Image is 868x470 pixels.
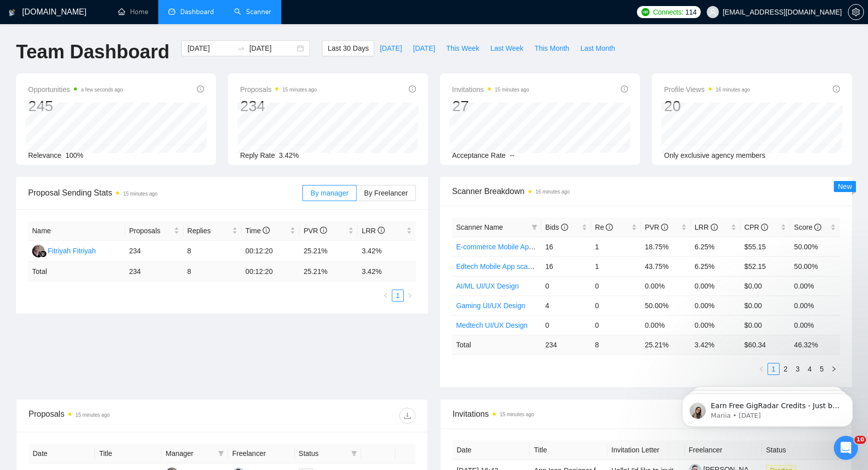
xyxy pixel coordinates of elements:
span: info-circle [761,224,768,231]
span: Invitations [452,83,529,96]
th: Invitation Letter [607,440,685,460]
span: download [400,412,415,420]
td: 0.00% [641,276,691,296]
li: Previous Page [380,290,392,302]
td: 8 [183,241,242,262]
span: Acceptance Rate [452,151,506,159]
time: a few seconds ago [81,87,123,92]
li: 3 [792,363,804,375]
span: right [831,366,837,372]
button: Last Week [485,40,529,56]
li: Next Page [828,363,840,375]
span: Proposals [240,83,317,96]
td: 0.00% [691,276,740,296]
span: Time [246,227,270,235]
span: 100% [65,151,83,159]
span: user [709,9,716,16]
span: This Month [534,43,569,54]
th: Title [95,444,161,463]
time: 15 minutes ago [123,191,157,197]
th: Replies [183,221,242,241]
span: Scanner Breakdown [452,185,840,198]
td: 8 [591,335,641,354]
a: FFFitriyah Fitriyah [32,246,96,254]
span: Only exclusive agency members [664,151,766,159]
td: 00:12:20 [242,241,300,262]
span: info-circle [263,227,270,234]
a: setting [848,8,864,16]
th: Freelancer [228,444,294,463]
span: info-circle [561,224,568,231]
a: 5 [816,363,827,374]
td: 3.42% [358,241,416,262]
span: left [383,293,389,299]
td: 0.00% [790,296,840,315]
span: filter [218,450,224,456]
span: Status [299,448,347,459]
span: Score [794,223,821,231]
span: PVR [303,227,327,235]
span: filter [349,446,359,461]
td: 25.21% [299,241,358,262]
span: 10 [854,436,866,444]
th: Freelancer [685,440,762,460]
th: Manager [162,444,228,463]
span: info-circle [606,224,613,231]
span: info-circle [621,85,628,92]
td: 0 [591,296,641,315]
th: Proposals [125,221,183,241]
span: Last Week [490,43,523,54]
span: Invitations [453,408,839,420]
img: FF [32,245,45,257]
span: By Freelancer [364,189,408,197]
span: [DATE] [380,43,402,54]
div: 245 [28,97,123,116]
time: 15 minutes ago [500,412,534,417]
span: info-circle [409,85,416,92]
a: searchScanner [234,8,271,16]
span: info-circle [197,85,204,92]
button: This Week [441,40,485,56]
td: 6.25% [691,256,740,276]
td: Total [452,335,541,354]
div: 27 [452,97,529,116]
span: Proposals [129,225,172,236]
a: Medtech UI/UX Design [456,321,527,329]
a: homeHome [118,8,148,16]
img: gigradar-bm.png [40,250,47,257]
time: 15 minutes ago [282,87,316,92]
span: Proposal Sending Stats [28,186,302,199]
span: Re [595,223,613,231]
th: Date [453,440,530,460]
a: 1 [768,363,779,374]
th: Name [28,221,125,241]
button: setting [848,4,864,20]
li: Next Page [404,290,416,302]
div: 234 [240,97,317,116]
span: Reply Rate [240,151,275,159]
a: AI/ML UI/UX Design [456,282,519,290]
iframe: Intercom live chat [834,436,858,460]
span: info-circle [378,227,385,234]
span: Relevance [28,151,61,159]
td: 00:12:20 [242,262,300,281]
time: 15 minutes ago [495,87,529,92]
span: Manager [166,448,214,459]
input: End date [249,43,295,54]
td: 0.00% [790,276,840,296]
span: info-circle [814,224,821,231]
span: Dashboard [180,8,214,16]
td: 3.42 % [691,335,740,354]
span: CPR [744,223,768,231]
button: left [755,363,768,375]
button: left [380,290,392,302]
td: 43.75% [641,256,691,276]
span: 114 [685,7,696,18]
a: 2 [780,363,791,374]
td: 0.00% [790,315,840,335]
td: 16 [541,237,591,256]
span: Last Month [580,43,615,54]
span: LRR [362,227,385,235]
div: Fitriyah Fitriyah [48,245,96,256]
td: 50.00% [790,256,840,276]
